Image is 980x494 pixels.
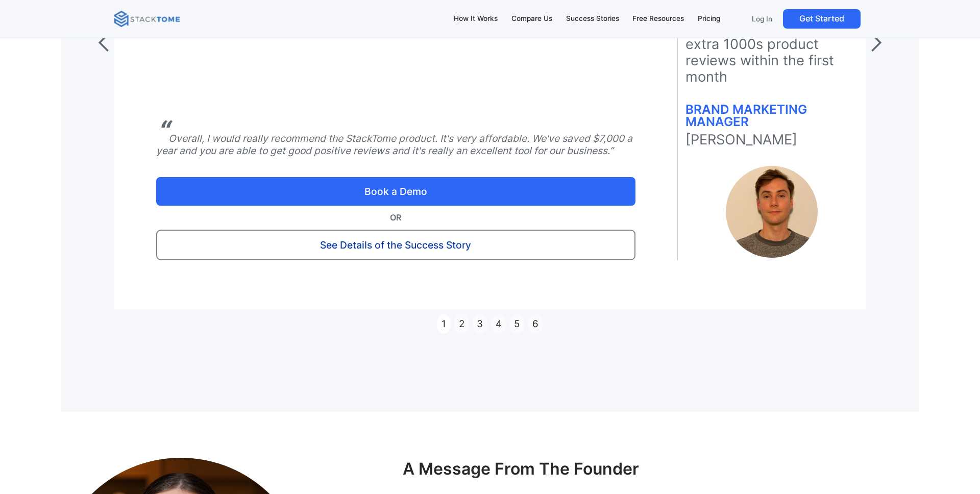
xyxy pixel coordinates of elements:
a: Success Stories [561,8,624,30]
p: OR [156,211,635,225]
div: Show slide 3 of 6 [472,314,488,333]
h1: BRAND MARKETING MANAGER [685,103,858,128]
a: Book a Demo [156,177,635,206]
div: Show slide 6 of 6 [528,314,544,333]
div: Show slide 5 of 6 [509,314,525,333]
div: Free Resources [632,13,684,24]
div: Success Stories [566,13,619,24]
a: Compare Us [506,8,557,30]
div: Show slide 2 of 6 [454,314,469,333]
p: Overall, I would really recommend the StackTome product. It's very affordable. We've saved $7,000... [156,128,635,157]
a: Get Started [783,9,861,29]
a: See Details of the Success Story [156,230,635,260]
a: Log In [745,9,779,29]
div: Compare Us [511,13,552,24]
div: Show slide 4 of 6 [491,314,507,333]
a: Pricing [693,8,725,30]
div: Show slide 1 of 6 [437,314,451,333]
strong: “ [156,114,168,149]
a: How It Works [449,8,503,30]
div: How It Works [454,13,498,24]
div: Pricing [698,13,720,24]
p: Log In [752,14,772,23]
a: Free Resources [628,8,689,30]
p: [PERSON_NAME] [685,132,858,148]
